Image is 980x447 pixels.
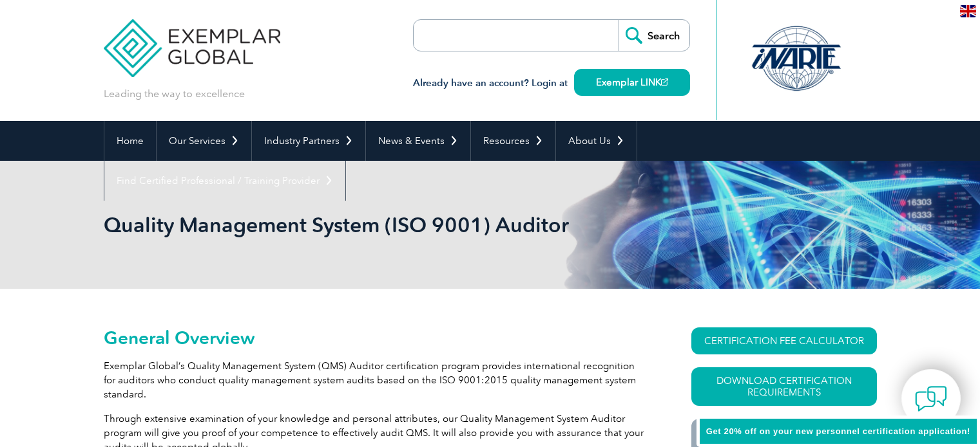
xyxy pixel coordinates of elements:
[915,383,947,415] img: contact-chat.png
[104,327,645,348] h2: General Overview
[104,121,156,161] a: Home
[691,367,877,406] a: Download Certification Requirements
[706,426,970,436] span: Get 20% off on your new personnel certification application!
[413,75,690,91] h3: Already have an account? Login at
[252,121,365,161] a: Industry Partners
[471,121,555,161] a: Resources
[960,5,976,17] img: en
[619,20,689,51] input: Search
[104,87,245,101] p: Leading the way to excellence
[157,121,251,161] a: Our Services
[574,69,690,96] a: Exemplar LINK
[661,78,668,86] img: open_square.png
[104,161,345,201] a: Find Certified Professional / Training Provider
[104,212,599,237] h1: Quality Management System (ISO 9001) Auditor
[691,327,877,354] a: CERTIFICATION FEE CALCULATOR
[366,121,470,161] a: News & Events
[104,359,645,401] p: Exemplar Global’s Quality Management System (QMS) Auditor certification program provides internat...
[556,121,637,161] a: About Us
